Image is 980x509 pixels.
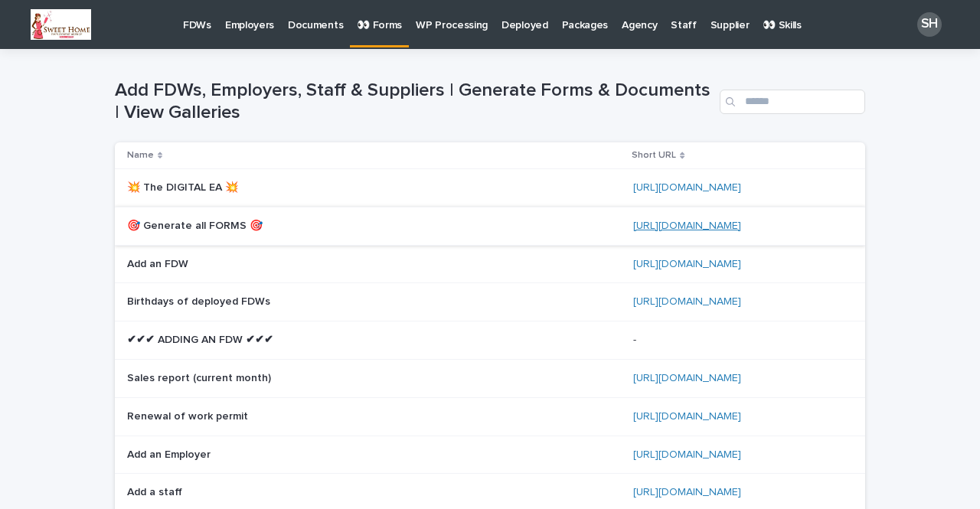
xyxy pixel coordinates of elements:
a: [URL][DOMAIN_NAME] [633,411,741,422]
h1: Add FDWs, Employers, Staff & Suppliers | Generate Forms & Documents | View Galleries [115,80,714,124]
img: O6Di93u2HnIeZnGWWeSDG7eZhlPTAhmItNUsTynCCo0 [31,9,91,40]
tr: Add an FDWAdd an FDW [URL][DOMAIN_NAME] [115,245,865,283]
p: Name [127,147,154,164]
p: ✔✔✔ ADDING AN FDW ✔✔✔ [127,331,276,347]
tr: Add an EmployerAdd an Employer [URL][DOMAIN_NAME] [115,436,865,474]
p: 💥 The DIGITAL EA 💥 [127,178,241,194]
a: [URL][DOMAIN_NAME] [633,373,741,383]
p: Add a staff [127,483,185,499]
tr: Renewal of work permitRenewal of work permit [URL][DOMAIN_NAME] [115,397,865,436]
a: [URL][DOMAIN_NAME] [633,449,741,460]
input: Search [720,90,865,114]
a: [URL][DOMAIN_NAME] [633,259,741,269]
tr: Sales report (current month)Sales report (current month) [URL][DOMAIN_NAME] [115,359,865,397]
a: [URL][DOMAIN_NAME] [633,296,741,307]
p: Sales report (current month) [127,369,274,385]
p: Add an FDW [127,255,191,271]
p: - [633,331,639,347]
p: Renewal of work permit [127,407,251,423]
a: [URL][DOMAIN_NAME] [633,220,741,231]
p: 🎯 Generate all FORMS 🎯 [127,217,266,233]
tr: Birthdays of deployed FDWsBirthdays of deployed FDWs [URL][DOMAIN_NAME] [115,283,865,321]
p: Add an Employer [127,445,214,462]
a: [URL][DOMAIN_NAME] [633,487,741,498]
a: [URL][DOMAIN_NAME] [633,182,741,193]
p: Birthdays of deployed FDWs [127,292,273,308]
tr: 💥 The DIGITAL EA 💥💥 The DIGITAL EA 💥 [URL][DOMAIN_NAME] [115,168,865,207]
p: Short URL [632,147,676,164]
tr: ✔✔✔ ADDING AN FDW ✔✔✔✔✔✔ ADDING AN FDW ✔✔✔ -- [115,321,865,360]
tr: 🎯 Generate all FORMS 🎯🎯 Generate all FORMS 🎯 [URL][DOMAIN_NAME] [115,207,865,245]
div: SH [917,12,942,37]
